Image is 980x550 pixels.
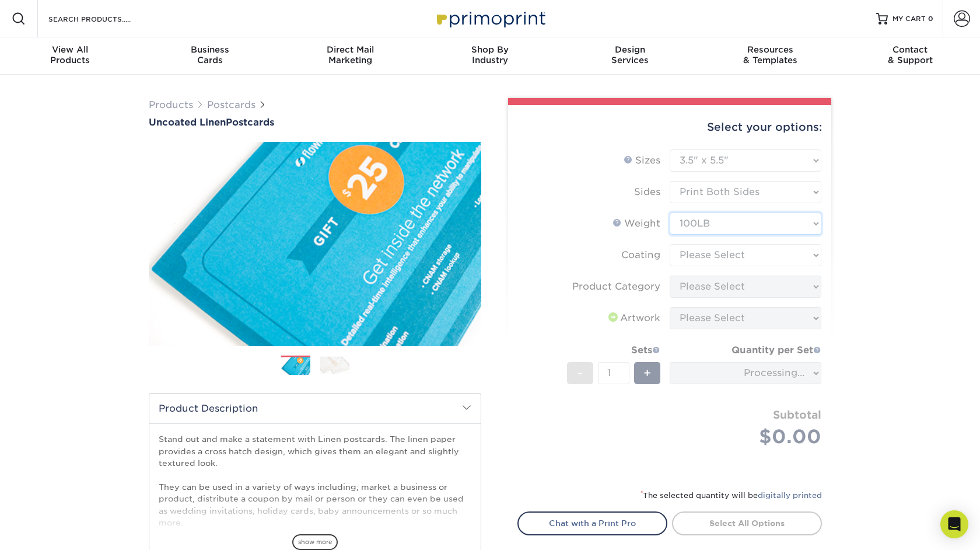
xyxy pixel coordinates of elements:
span: show more [292,534,338,550]
span: Shop By [420,44,560,55]
div: Cards [140,44,280,65]
small: The selected quantity will be [640,491,822,500]
a: Select All Options [672,511,822,535]
div: Marketing [280,44,420,65]
span: Design [560,44,700,55]
img: Postcards 01 [281,356,310,377]
img: Postcards 02 [320,356,349,374]
img: Uncoated Linen 01 [149,129,481,359]
a: Postcards [207,99,256,110]
a: Uncoated LinenPostcards [149,117,481,128]
div: Open Intercom Messenger [940,510,968,538]
a: Products [149,99,193,110]
input: SEARCH PRODUCTS..... [47,12,161,26]
div: & Templates [700,44,840,65]
span: MY CART [892,14,926,24]
a: DesignServices [560,37,700,75]
h1: Postcards [149,117,481,128]
div: Services [560,44,700,65]
span: Resources [700,44,840,55]
a: Shop ByIndustry [420,37,560,75]
div: & Support [840,44,980,65]
span: Uncoated Linen [149,117,226,128]
span: Business [140,44,280,55]
div: Industry [420,44,560,65]
a: Direct MailMarketing [280,37,420,75]
a: Chat with a Print Pro [517,511,667,535]
h2: Product Description [149,394,481,423]
span: Direct Mail [280,44,420,55]
span: 0 [928,15,933,23]
span: Contact [840,44,980,55]
a: digitally printed [758,491,822,500]
div: Select your options: [517,105,822,149]
a: BusinessCards [140,37,280,75]
a: Contact& Support [840,37,980,75]
img: Primoprint [432,6,548,31]
a: Resources& Templates [700,37,840,75]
